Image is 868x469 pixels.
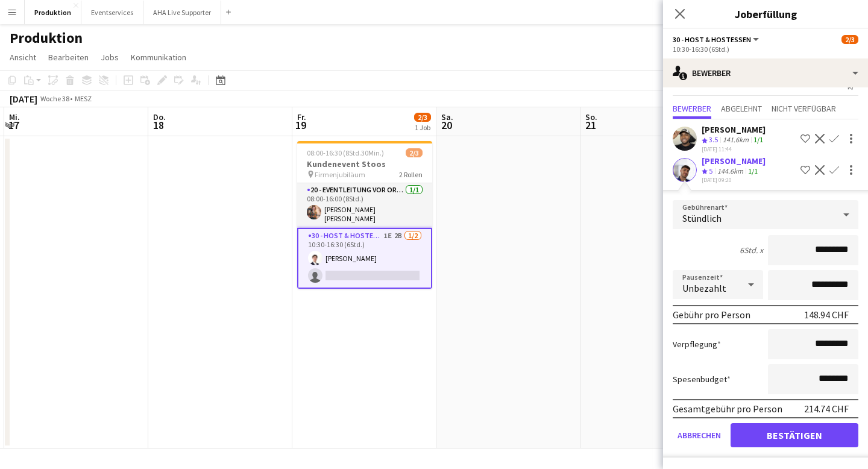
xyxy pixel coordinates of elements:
div: 148.94 CHF [804,309,849,321]
span: Abgelehnt [721,104,762,113]
a: Bearbeiten [43,49,93,65]
button: Produktion [25,1,81,24]
div: MESZ [75,94,92,103]
app-card-role: 20 - Eventleitung vor Ort (ZP)1/108:00-16:00 (8Std.)[PERSON_NAME] [PERSON_NAME] [297,183,432,228]
div: Gebühr pro Person [673,309,750,321]
app-skills-label: 1/1 [753,135,763,144]
span: 20 [439,118,453,132]
button: Abbrechen [673,423,726,447]
span: So. [585,112,597,122]
span: Bearbeiten [48,52,89,63]
span: Stündlich [682,212,722,224]
div: 141.6km [720,135,751,145]
div: [PERSON_NAME] [702,156,766,166]
a: Kommunikation [126,49,191,65]
span: 2 Rollen [399,170,423,179]
h1: Produktion [10,29,83,47]
span: 30 - Host & Hostessen [673,35,751,44]
h3: Kundenevent Stoos [297,159,432,169]
label: Spesenbudget [673,374,731,385]
span: Sa. [441,112,453,122]
span: 2/3 [406,148,423,157]
span: Fr. [297,112,306,122]
span: Mi. [9,112,20,122]
button: AHA Live Supporter [143,1,221,24]
a: Jobs [96,49,124,65]
div: [DATE] 09:20 [702,176,766,184]
button: Eventservices [81,1,143,24]
button: 30 - Host & Hostessen [673,35,761,44]
span: Unbezahlt [682,282,726,294]
h3: Joberfüllung [663,6,868,22]
span: 08:00-16:30 (8Std.30Min.) [307,148,384,157]
div: [DATE] [10,93,37,105]
div: 144.6km [715,166,746,177]
span: Ansicht [10,52,36,63]
div: 214.74 CHF [804,403,849,415]
span: 18 [151,118,166,132]
span: 21 [583,118,597,132]
app-skills-label: 1/1 [748,166,758,175]
div: 6Std. x [740,245,763,256]
span: 5 [709,166,712,175]
div: [PERSON_NAME] [702,124,766,135]
label: Verpflegung [673,339,721,350]
span: Woche 38 [40,94,70,103]
app-job-card: 08:00-16:30 (8Std.30Min.)2/3Kundenevent Stoos Firmenjubiläum2 Rollen20 - Eventleitung vor Ort (ZP... [297,141,432,289]
span: Nicht verfügbar [772,104,836,113]
div: 10:30-16:30 (6Std.) [673,45,858,54]
a: Ansicht [5,49,41,65]
span: Kommunikation [131,52,186,63]
span: 3.5 [709,135,718,144]
span: Firmenjubiläum [315,170,365,179]
app-card-role: 30 - Host & Hostessen1E2B1/210:30-16:30 (6Std.)[PERSON_NAME] [297,228,432,289]
div: Gesamtgebühr pro Person [673,403,782,415]
span: Do. [153,112,166,122]
div: [DATE] 11:44 [702,145,766,153]
span: 2/3 [414,113,431,122]
div: 1 Job [415,123,430,132]
span: 19 [295,118,306,132]
button: Bestätigen [731,423,858,447]
span: 2/3 [841,35,858,44]
span: Bewerber [673,104,711,113]
span: Jobs [101,52,119,63]
div: Bewerber [663,58,868,87]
